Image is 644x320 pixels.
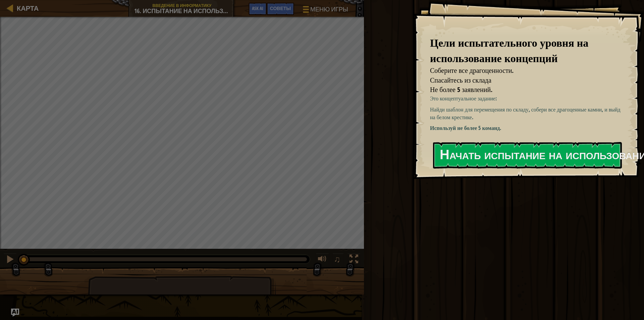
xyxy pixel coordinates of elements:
li: Соберите все драгоценности. [422,66,619,76]
button: Меню игры [298,3,352,18]
p: Найди шаблон для перемещения по складу, собери все драгоценные камни, и выйди на белом крестике. [430,106,626,121]
div: Цели испытательного уровня на использование концепций [430,35,621,66]
span: Соберите все драгоценности. [430,66,514,75]
button: Начать испытание на использование концепций [433,142,622,169]
span: Спасайтесь из склада [430,76,491,85]
span: Советы [270,5,291,11]
button: Регулировать громкость [316,253,329,267]
a: Карта [13,4,39,13]
span: Не более 5 заявлений. [430,85,492,94]
button: ♫ [332,253,344,267]
span: ♫ [334,254,340,264]
button: Переключить полноэкранный режим [347,253,361,267]
li: Не более 5 заявлений. [422,85,619,95]
button: Ask AI [11,309,19,317]
p: Это концептуальное задание: [430,95,626,102]
li: Спасайтесь из склада [422,76,619,85]
span: Ask AI [252,5,263,11]
span: Карта [17,4,39,13]
button: Ask AI [249,3,267,15]
button: Ctrl + P: Pause [3,253,17,267]
span: Меню игры [310,5,348,14]
strong: Используй не более 5 команд. [430,124,501,132]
